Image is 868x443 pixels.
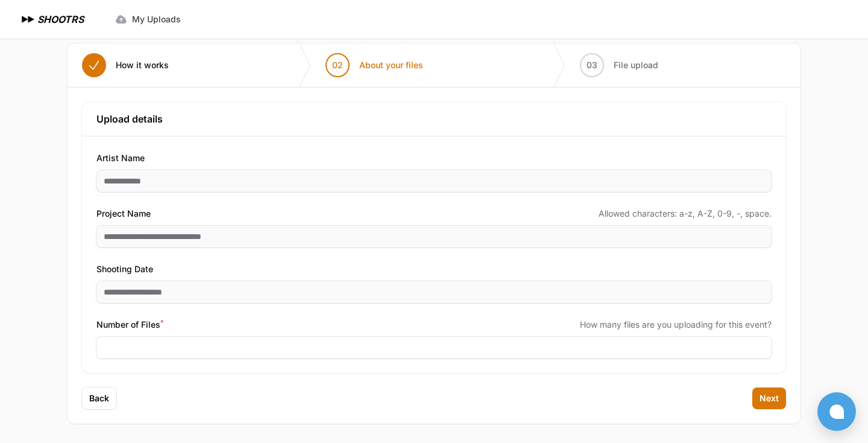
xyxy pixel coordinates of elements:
[96,262,153,276] span: Shooting Date
[96,206,151,221] span: Project Name
[37,12,84,27] h1: SHOOTRS
[599,208,772,220] span: Allowed characters: a-z, A-Z, 0-9, -, space.
[565,43,673,87] button: 03 File upload
[96,151,145,165] span: Artist Name
[332,59,343,71] span: 02
[96,317,163,332] span: Number of Files
[817,392,856,431] button: Open chat window
[132,13,181,25] span: My Uploads
[19,12,37,27] img: SHOOTRS
[19,12,84,27] a: SHOOTRS SHOOTRS
[82,387,116,409] button: Back
[96,112,772,126] h3: Upload details
[89,392,109,404] span: Back
[752,387,786,409] button: Next
[108,8,188,30] a: My Uploads
[614,59,658,71] span: File upload
[116,59,169,71] span: How it works
[311,43,438,87] button: 02 About your files
[359,59,423,71] span: About your files
[68,43,183,87] button: How it works
[759,392,779,404] span: Next
[587,59,597,71] span: 03
[580,319,772,331] span: How many files are you uploading for this event?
